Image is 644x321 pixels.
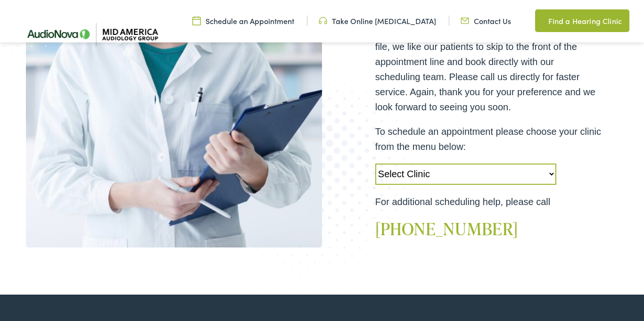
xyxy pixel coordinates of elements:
[461,16,469,26] img: utility icon
[319,16,436,26] a: Take Online [MEDICAL_DATA]
[192,16,201,26] img: utility icon
[535,15,544,26] img: utility icon
[375,124,602,154] p: To schedule an appointment please choose your clinic from the menu below:
[319,16,327,26] img: utility icon
[375,217,518,240] a: [PHONE_NUMBER]
[192,16,294,26] a: Schedule an Appointment
[535,9,629,32] a: Find a Hearing Clinic
[375,194,602,209] p: For additional scheduling help, please call
[461,16,511,26] a: Contact Us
